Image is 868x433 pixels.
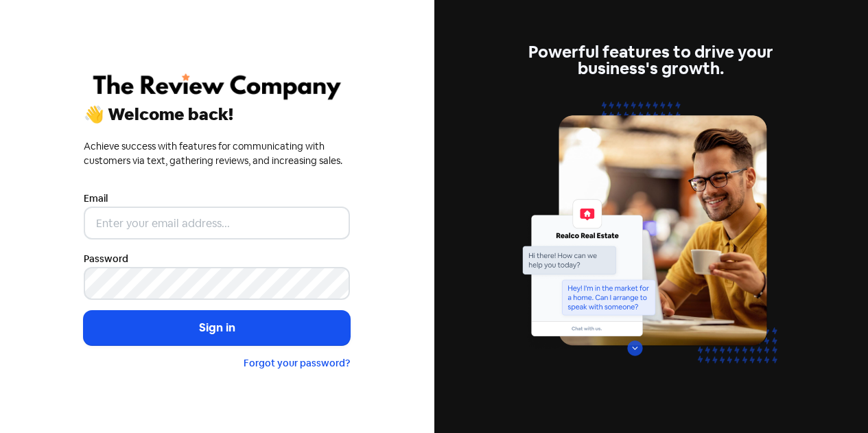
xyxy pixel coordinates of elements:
[84,139,350,168] div: Achieve success with features for communicating with customers via text, gathering reviews, and i...
[84,311,350,345] button: Sign in
[518,93,784,389] img: web-chat
[84,207,350,239] input: Enter your email address...
[84,252,128,266] label: Password
[84,106,350,123] div: 👋 Welcome back!
[518,44,784,77] div: Powerful features to drive your business's growth.
[84,191,108,206] label: Email
[244,357,350,369] a: Forgot your password?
